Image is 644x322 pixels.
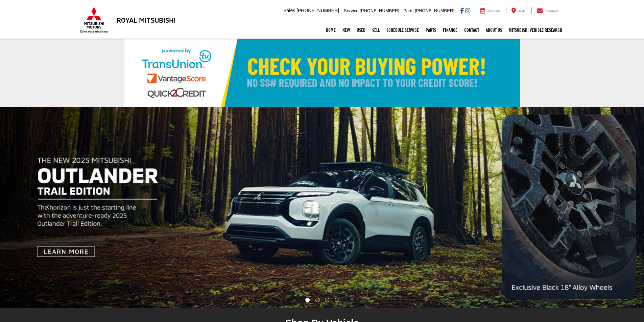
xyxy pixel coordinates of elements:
a: Mitsubishi Vehicle Research [505,22,566,39]
a: Sell [369,22,383,39]
span: Map [519,10,525,13]
span: Service [488,10,500,13]
img: Check Your Buying Power [124,39,520,107]
li: Go to slide number 2. [315,298,320,302]
a: Contact [531,7,564,14]
a: Facebook: Click to visit our Facebook page [460,8,464,13]
a: New [339,22,353,39]
a: Parts: Opens in a new tab [422,22,439,39]
li: Go to slide number 1. [305,298,310,302]
span: [PHONE_NUMBER] [415,8,454,13]
h3: Royal Mitsubishi [117,16,176,24]
span: Sales [283,8,295,13]
span: Service [344,8,358,13]
a: Used [353,22,369,39]
a: Finance [439,22,461,39]
img: Mitsubishi [79,7,109,33]
span: [PHONE_NUMBER] [296,8,339,13]
a: Service [475,7,505,14]
li: Go to slide number 3. [325,298,329,302]
a: Home [323,22,339,39]
a: Map [506,7,530,14]
span: Parts [403,8,413,13]
li: Go to slide number 4. [335,298,339,302]
span: [PHONE_NUMBER] [360,8,399,13]
a: Instagram: Click to visit our Instagram page [465,8,470,13]
button: Click to view next picture. [547,120,644,294]
span: Contact [546,10,558,13]
a: Contact [461,22,482,39]
a: About Us [482,22,505,39]
a: Schedule Service: Opens in a new tab [383,22,422,39]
